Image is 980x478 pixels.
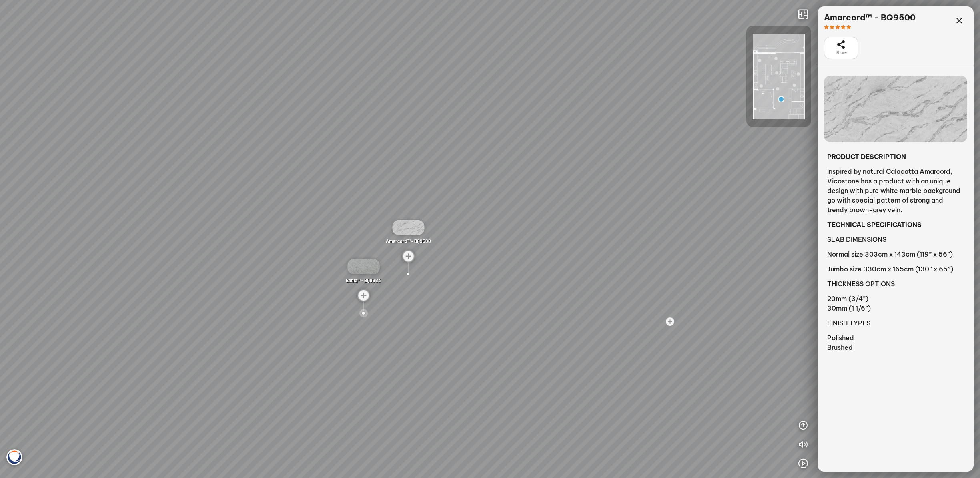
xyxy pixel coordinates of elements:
span: Share [836,50,847,56]
span: star [824,25,829,30]
p: Inspired by natural Calacatta Amarcord, Vicostone has a product with an unique design with pure w... [827,167,964,215]
span: star [830,25,834,30]
span: Bahia™ - BQ8883 [346,277,381,283]
p: 20mm (3/4”) 30mm (1 1/6”) [827,294,964,313]
p: Polished Brushed [827,333,964,352]
img: plus_circle_24x_2E6GLYVYFLF3.png [357,289,370,302]
p: SLAB DIMENSIONS [827,235,964,244]
p: THICKNESS OPTIONS [827,279,964,289]
img: BQ8883_JMK3992A9U66.jpg [347,259,379,274]
p: Jumbo size 330cm x 165cm (130” x 65”) [827,264,964,274]
img: Icon_Vicostone__JFHAYEFUNKA3.png [6,449,22,465]
p: Normal size 303cm x 143cm (119” x 56”) [827,249,964,259]
span: star [835,25,840,30]
span: star [841,25,846,30]
img: minimap___vicos_YP7AA6E47LW3.png [753,34,805,119]
span: star [846,25,851,30]
span: Amarcord™ - BQ9500 [386,238,431,244]
img: plus_circle_24x_2E6GLYVYFLF3.png [402,250,415,263]
div: Amarcord™ - BQ9500 [824,13,916,22]
img: BQ9500_U32ZXFPCEU66.jpg [392,220,424,235]
strong: TECHNICAL SPECIFICATIONS [827,221,922,229]
strong: PRODUCT DESCRIPTION [827,153,906,161]
p: FINISH TYPES [827,318,964,328]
